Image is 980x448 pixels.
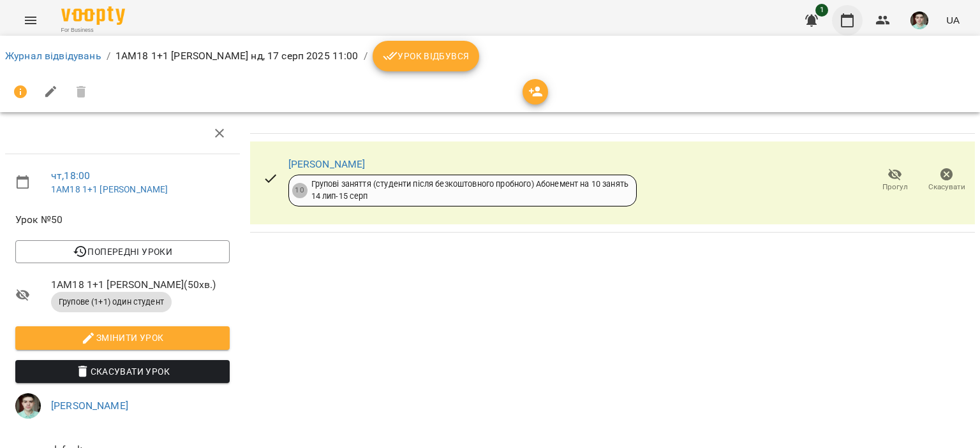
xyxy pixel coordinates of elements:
a: 1АМ18 1+1 [PERSON_NAME] [51,184,168,194]
div: Групові заняття (студенти після безкоштовного пробного) Абонемент на 10 занять 14 лип - 15 серп [311,178,629,202]
img: 8482cb4e613eaef2b7d25a10e2b5d949.jpg [910,11,928,29]
span: Скасувати Урок [26,364,219,379]
button: Скасувати [921,163,972,198]
p: 1АМ18 1+1 [PERSON_NAME] нд, 17 серп 2025 11:00 [115,48,359,64]
span: Скасувати [928,182,965,192]
button: Прогул [869,163,921,198]
li: / [107,48,110,64]
div: 10 [292,183,308,198]
span: Групове (1+1) один студент [51,296,172,308]
li: / [364,48,367,64]
button: Скасувати Урок [15,360,230,383]
button: Урок відбувся [373,41,480,71]
a: [PERSON_NAME] [288,158,366,170]
button: Menu [15,5,46,36]
a: Журнал відвідувань [5,50,101,62]
span: Попередні уроки [26,244,219,259]
span: Прогул [882,182,908,192]
span: 1 [815,4,828,17]
button: Попередні уроки [15,240,230,263]
span: Змінити урок [26,330,219,345]
span: 1АМ18 1+1 [PERSON_NAME] ( 50 хв. ) [51,277,230,293]
img: Voopty Logo [61,6,125,25]
img: 8482cb4e613eaef2b7d25a10e2b5d949.jpg [15,393,41,419]
a: [PERSON_NAME] [51,400,128,412]
span: Урок №50 [15,212,230,228]
nav: breadcrumb [5,41,975,71]
span: Урок відбувся [383,48,470,64]
span: UA [946,13,960,27]
span: For Business [61,26,125,34]
button: Змінити урок [15,326,230,349]
a: чт , 18:00 [51,170,90,182]
button: UA [941,8,965,32]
